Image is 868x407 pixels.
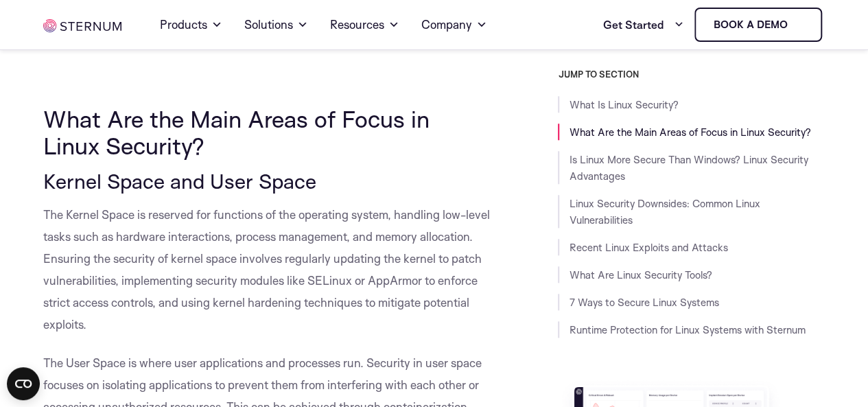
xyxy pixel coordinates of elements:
img: sternum iot [43,19,121,32]
a: Linux Security Downsides: Common Linux Vulnerabilities [569,197,760,226]
a: What Is Linux Security? [569,98,678,111]
a: Recent Linux Exploits and Attacks [569,241,727,254]
span: What Are the Main Areas of Focus in Linux Security? [43,104,430,159]
a: What Are Linux Security Tools? [569,268,712,281]
a: 7 Ways to Secure Linux Systems [569,296,718,309]
a: Get Started [602,11,683,38]
span: Kernel Space and User Space [43,168,316,194]
a: Is Linux More Secure Than Windows? Linux Security Advantages [569,153,808,183]
a: Book a demo [694,8,822,42]
button: Open CMP widget [7,367,40,400]
span: The Kernel Space is reserved for functions of the operating system, handling low-level tasks such... [43,207,490,332]
img: sternum iot [793,19,804,30]
a: What Are the Main Areas of Focus in Linux Security? [569,126,810,139]
a: Runtime Protection for Linux Systems with Sternum [569,323,805,336]
h3: JUMP TO SECTION [558,69,824,80]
